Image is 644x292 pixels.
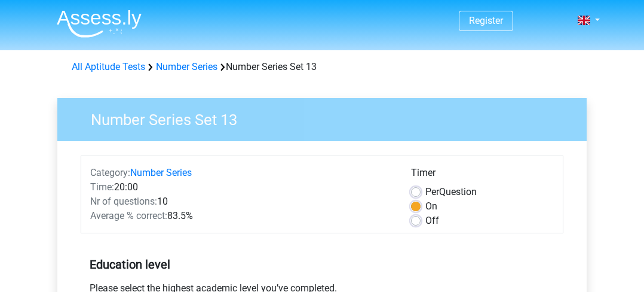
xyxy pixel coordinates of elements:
[76,106,578,129] h3: Number Series Set 13
[90,210,167,221] span: Average % correct:
[411,166,554,185] div: Timer
[81,194,402,209] div: 10
[425,185,477,199] label: Question
[72,61,145,72] a: All Aptitude Tests
[425,214,439,228] label: Off
[130,167,192,178] a: Number Series
[425,186,439,197] span: Per
[90,181,114,193] span: Time:
[469,15,503,26] a: Register
[67,60,577,74] div: Number Series Set 13
[90,167,130,178] span: Category:
[57,10,142,38] img: Assessly
[81,209,402,223] div: 83.5%
[156,61,217,72] a: Number Series
[81,180,402,194] div: 20:00
[425,199,437,214] label: On
[90,196,157,207] span: Nr of questions:
[90,253,554,276] h5: Education level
